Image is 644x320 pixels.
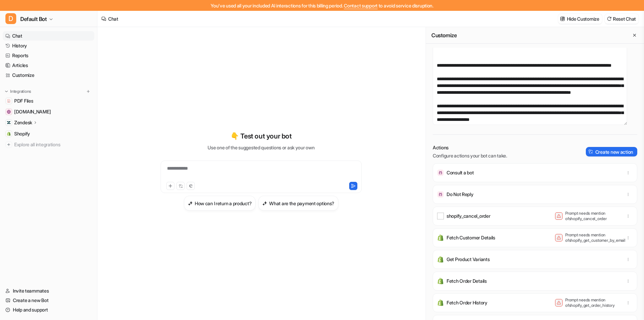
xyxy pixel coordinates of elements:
img: Zendesk [7,121,11,125]
img: create-action-icon.svg [589,149,593,154]
img: Fetch Order History icon [437,299,444,306]
img: Do Not Reply icon [437,191,444,198]
h3: How can I return a product? [195,200,252,207]
h2: Customize [431,32,457,39]
p: Fetch Order Details [447,278,487,284]
a: Customize [3,70,94,80]
img: Get Product Variants icon [437,256,444,263]
img: customize [560,16,565,21]
span: Default Bot [20,14,47,24]
a: Help and support [3,305,94,315]
a: Invite teammates [3,286,94,296]
img: Consult a bot icon [437,169,444,176]
span: [DOMAIN_NAME] [14,108,51,115]
a: History [3,41,94,50]
a: Create a new Bot [3,296,94,305]
a: Reports [3,51,94,60]
p: Use one of the suggested questions or ask your own [208,144,314,151]
p: Hide Customize [567,15,599,22]
p: Zendesk [14,119,32,126]
p: Prompt needs mention of shopify_cancel_order [565,211,619,221]
p: Actions [433,144,507,151]
img: Fetch Customer Details icon [437,234,444,241]
p: Fetch Order History [447,299,487,306]
a: Articles [3,61,94,70]
img: Shopify [7,132,11,136]
img: shopify_cancel_order icon [437,213,444,219]
p: Consult a bot [447,169,474,176]
a: PDF FilesPDF Files [3,96,94,106]
button: What are the payment options?What are the payment options? [258,196,338,211]
img: expand menu [4,89,9,94]
img: What are the payment options? [262,201,267,206]
div: Chat [108,15,118,22]
span: Explore all integrations [14,139,92,150]
img: How can I return a product? [188,201,193,206]
p: Get Product Variants [447,256,490,263]
img: reset [607,16,612,21]
a: ShopifyShopify [3,129,94,138]
img: menu_add.svg [86,89,91,94]
span: D [5,13,16,24]
h3: What are the payment options? [269,200,334,207]
button: Close flyout [630,31,639,39]
img: PDF Files [7,99,11,103]
button: Reset Chat [605,14,639,24]
span: Contact support [344,3,378,8]
p: Do Not Reply [447,191,474,198]
button: How can I return a product?How can I return a product? [184,196,256,211]
img: Fetch Order Details icon [437,278,444,284]
button: Hide Customize [558,14,602,24]
p: 👇 Test out your bot [231,131,291,141]
p: Prompt needs mention of shopify_get_order_history [565,297,619,308]
a: Chat [3,31,94,41]
p: shopify_cancel_order [447,213,490,219]
a: wovenwood.co.uk[DOMAIN_NAME] [3,107,94,116]
p: Configure actions your bot can take. [433,152,507,159]
p: Fetch Customer Details [447,234,495,241]
button: Integrations [3,88,33,95]
p: Prompt needs mention of shopify_get_customer_by_email [565,232,619,243]
span: Shopify [14,130,30,137]
span: PDF Files [14,98,33,104]
img: wovenwood.co.uk [7,110,11,114]
button: Create new action [586,147,637,156]
img: explore all integrations [5,141,12,148]
a: Explore all integrations [3,140,94,149]
p: Integrations [10,89,31,94]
